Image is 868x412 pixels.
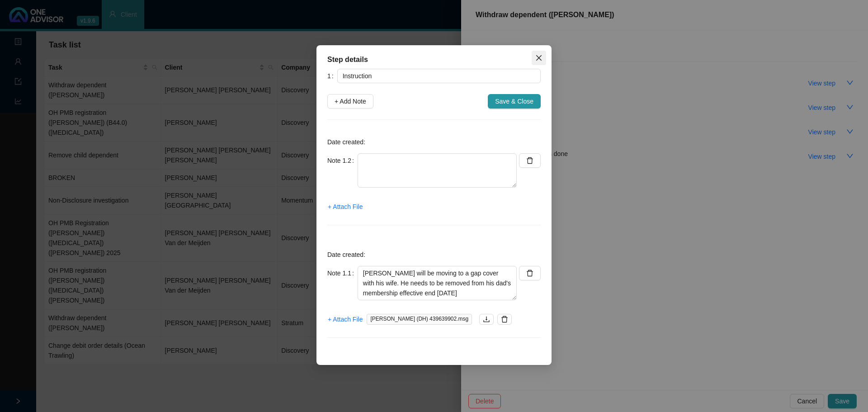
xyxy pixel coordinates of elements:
[327,199,363,214] button: + Attach File
[327,266,358,280] label: Note 1.1
[526,157,533,164] span: delete
[327,94,373,109] button: + Add Note
[327,54,541,65] div: Step details
[328,202,363,212] span: + Attach File
[483,316,490,323] span: download
[495,96,533,106] span: Save & Close
[328,314,363,324] span: + Attach File
[327,137,541,147] p: Date created:
[532,51,546,65] button: Close
[488,94,541,109] button: Save & Close
[535,54,542,62] span: close
[327,153,358,168] label: Note 1.2
[501,316,508,323] span: delete
[327,69,337,83] label: 1
[327,250,541,260] p: Date created:
[526,270,533,277] span: delete
[358,266,517,300] textarea: [PERSON_NAME] will be moving to a gap cover with his wife. He needs to be removed from his dad's ...
[327,312,363,327] button: + Attach File
[335,96,366,106] span: + Add Note
[367,314,472,325] span: [PERSON_NAME] (DH) 439639902.msg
